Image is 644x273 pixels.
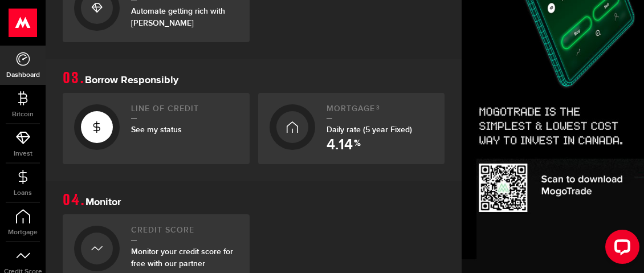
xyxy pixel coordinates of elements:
[131,247,233,268] span: Monitor your credit score for free with our partner
[596,225,644,273] iframe: LiveChat chat widget
[131,6,225,28] span: Automate getting rich with [PERSON_NAME]
[63,93,250,165] a: Line of creditSee my status
[354,139,361,153] span: %
[131,226,238,241] h2: Credit Score
[63,193,445,209] h1: Monitor
[258,93,445,165] a: Mortgage3Daily rate (5 year Fixed) 4.14 %
[63,71,445,87] h1: Borrow Responsibly
[376,104,380,111] sup: 3
[131,125,182,135] span: See my status
[327,104,434,120] h2: Mortgage
[131,104,238,120] h2: Line of credit
[327,125,412,135] span: Daily rate (5 year Fixed)
[327,138,353,153] span: 4.14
